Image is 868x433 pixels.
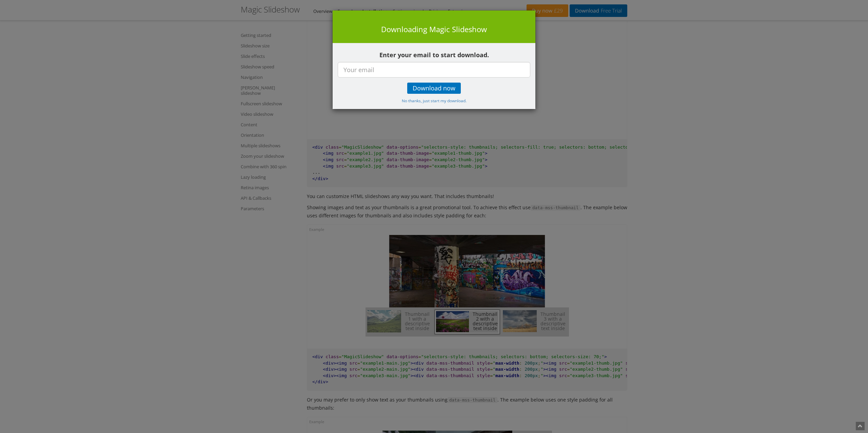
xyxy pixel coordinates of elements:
[413,86,455,91] span: Download now
[379,51,489,59] b: Enter your email to start download.
[407,83,461,94] a: Download now
[402,97,467,104] a: No thanks, just start my download.
[336,24,532,35] h3: Downloading Magic Slideshow
[402,98,467,103] small: No thanks, just start my download.
[338,62,530,78] input: Your email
